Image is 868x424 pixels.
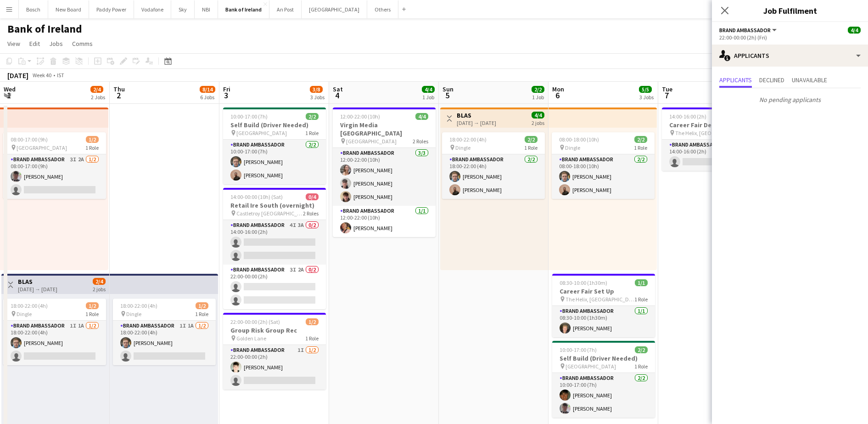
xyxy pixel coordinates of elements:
[85,144,99,151] span: 1 Role
[524,144,538,151] span: 1 Role
[45,38,67,50] a: Jobs
[552,341,655,418] app-job-card: 10:00-17:00 (7h)2/2Self Build (Driver Needed) [GEOGRAPHIC_DATA]1 RoleBrand Ambassador2/210:00-17:...
[634,136,647,143] span: 2/2
[635,279,648,286] span: 1/1
[333,148,436,206] app-card-role: Brand Ambassador3/312:00-22:00 (10h)[PERSON_NAME][PERSON_NAME][PERSON_NAME]
[200,86,215,93] span: 8/14
[7,71,28,80] div: [DATE]
[552,373,655,418] app-card-role: Brand Ambassador2/210:00-17:00 (7h)[PERSON_NAME][PERSON_NAME]
[3,321,106,365] app-card-role: Brand Ambassador1I1A1/218:00-22:00 (4h)[PERSON_NAME]
[30,72,53,79] span: Week 40
[719,34,861,41] div: 22:00-00:00 (2h) (Fri)
[566,363,616,370] span: [GEOGRAPHIC_DATA]
[195,0,218,18] button: NBI
[333,206,436,237] app-card-role: Brand Ambassador1/112:00-22:00 (10h)[PERSON_NAME]
[712,45,868,67] div: Applicants
[560,279,607,286] span: 08:30-10:00 (1h30m)
[333,85,343,93] span: Sat
[662,107,765,171] app-job-card: 14:00-16:00 (2h)0/1Career Fair Derig The Helix, [GEOGRAPHIC_DATA]1 RoleBrand Ambassador0/114:00-1...
[634,363,648,370] span: 1 Role
[340,113,380,120] span: 12:00-22:00 (10h)
[91,94,105,101] div: 2 Jobs
[86,136,99,143] span: 1/2
[306,193,319,200] span: 0/4
[662,121,765,129] h3: Career Fair Derig
[223,188,326,309] app-job-card: 14:00-00:00 (10h) (Sat)0/4Retail Ire South (overnight) Castletroy [GEOGRAPHIC_DATA]2 RolesBrand A...
[441,90,454,101] span: 5
[532,112,544,119] span: 4/4
[93,285,106,293] div: 2 jobs
[223,345,326,390] app-card-role: Brand Ambassador1I1/222:00-00:00 (2h)[PERSON_NAME]
[639,86,652,93] span: 5/5
[552,274,655,337] app-job-card: 08:30-10:00 (1h30m)1/1Career Fair Set Up The Helix, [GEOGRAPHIC_DATA]1 RoleBrand Ambassador1/108:...
[113,321,216,365] app-card-role: Brand Ambassador1I1A1/218:00-22:00 (4h)[PERSON_NAME]
[552,306,655,337] app-card-role: Brand Ambassador1/108:30-10:00 (1h30m)[PERSON_NAME]
[26,38,44,50] a: Edit
[49,40,63,48] span: Jobs
[675,130,744,136] span: The Helix, [GEOGRAPHIC_DATA]
[457,111,496,119] h3: BLAS
[719,77,752,83] span: Applicants
[532,94,544,101] div: 1 Job
[455,144,470,151] span: Dingle
[223,107,326,184] app-job-card: 10:00-17:00 (7h)2/2Self Build (Driver Needed) [GEOGRAPHIC_DATA]1 RoleBrand Ambassador2/210:00-17:...
[552,132,655,199] div: 08:00-18:00 (10h)2/2 Dingle1 RoleBrand Ambassador2/208:00-18:00 (10h)[PERSON_NAME][PERSON_NAME]
[89,0,134,18] button: Paddy Power
[662,140,765,171] app-card-role: Brand Ambassador0/114:00-16:00 (2h)
[236,130,287,136] span: [GEOGRAPHIC_DATA]
[19,0,48,18] button: Bosch
[269,0,302,18] button: An Post
[333,121,436,137] h3: Virgin Media [GEOGRAPHIC_DATA]
[113,299,216,365] app-job-card: 18:00-22:00 (4h)1/2 Dingle1 RoleBrand Ambassador1I1A1/218:00-22:00 (4h)[PERSON_NAME]
[223,201,326,209] h3: Retail Ire South (overnight)
[223,313,326,390] div: 22:00-00:00 (2h) (Sat)1/2Group Risk Group Rec Golden Lane1 RoleBrand Ambassador1I1/222:00-00:00 (...
[134,0,171,18] button: Vodafone
[442,154,545,199] app-card-role: Brand Ambassador2/218:00-22:00 (4h)[PERSON_NAME][PERSON_NAME]
[415,113,428,120] span: 4/4
[7,40,20,48] span: View
[222,90,230,101] span: 3
[560,346,597,353] span: 10:00-17:00 (7h)
[57,72,64,79] div: IST
[449,136,487,143] span: 18:00-22:00 (4h)
[551,90,564,101] span: 6
[223,140,326,184] app-card-role: Brand Ambassador2/210:00-17:00 (7h)[PERSON_NAME][PERSON_NAME]
[422,86,435,93] span: 4/4
[18,286,57,293] div: [DATE] → [DATE]
[223,85,230,93] span: Fri
[639,94,654,101] div: 3 Jobs
[120,302,157,309] span: 18:00-22:00 (4h)
[552,354,655,362] h3: Self Build (Driver Needed)
[3,299,106,365] div: 18:00-22:00 (4h)1/2 Dingle1 RoleBrand Ambassador1I1A1/218:00-22:00 (4h)[PERSON_NAME]
[86,302,99,309] span: 1/2
[552,154,655,199] app-card-role: Brand Ambassador2/208:00-18:00 (10h)[PERSON_NAME][PERSON_NAME]
[634,144,647,151] span: 1 Role
[552,85,564,93] span: Mon
[17,311,32,317] span: Dingle
[565,144,580,151] span: Dingle
[306,113,319,120] span: 2/2
[719,27,771,34] span: Brand Ambassador
[331,90,343,101] span: 4
[661,90,672,101] span: 7
[559,136,599,143] span: 08:00-18:00 (10h)
[712,92,868,107] p: No pending applicants
[442,132,545,199] app-job-card: 18:00-22:00 (4h)2/2 Dingle1 RoleBrand Ambassador2/218:00-22:00 (4h)[PERSON_NAME][PERSON_NAME]
[3,132,106,199] app-job-card: 08:00-17:00 (9h)1/2 [GEOGRAPHIC_DATA]1 RoleBrand Ambassador3I2A1/208:00-17:00 (9h)[PERSON_NAME]
[230,318,280,325] span: 22:00-00:00 (2h) (Sat)
[422,94,434,101] div: 1 Job
[306,318,319,325] span: 1/2
[72,40,93,48] span: Comms
[2,90,16,101] span: 1
[532,86,544,93] span: 2/2
[442,85,454,93] span: Sun
[310,94,325,101] div: 3 Jobs
[223,326,326,334] h3: Group Risk Group Rec
[792,77,827,83] span: Unavailable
